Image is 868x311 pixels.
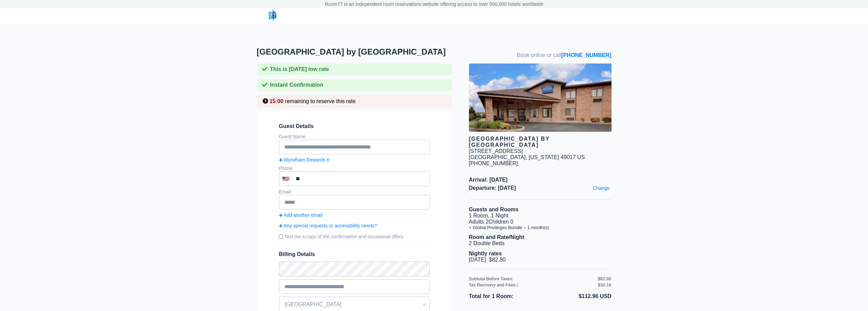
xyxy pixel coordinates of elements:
[469,240,612,246] li: 2 Double Beds
[269,10,276,22] img: logo-header-small.png
[469,207,519,212] b: Guests and Rooms
[257,79,452,91] div: Instant Confirmation
[279,231,430,242] label: Text me a copy of the confirmation and occasional offers
[469,251,502,256] b: Nightly rates
[469,234,525,240] b: Room and Rate/Night
[279,123,430,129] span: Guest Details
[279,212,430,218] a: Add another email
[279,157,430,162] a: Wyndham Rewards #
[469,219,612,225] li: Adults 2
[469,63,612,132] img: hotel image
[279,189,291,195] label: Email
[469,154,527,160] span: [GEOGRAPHIC_DATA],
[598,282,612,287] div: $30.16
[279,166,293,171] label: Phone
[469,282,598,287] div: Tax Recovery and Fees:
[257,63,452,75] div: This is [DATE] low rate
[561,154,576,160] span: 49017
[591,184,611,193] a: Change
[469,177,612,183] span: Arrival: [DATE]
[469,148,523,154] div: [STREET_ADDRESS]
[540,292,612,301] li: $112.96 USD
[279,251,430,257] span: Billing Details
[469,276,598,281] div: Subtotal Before Taxes:
[598,276,612,281] div: $82.80
[561,52,612,58] a: [PHONE_NUMBER]
[488,219,513,225] span: Children 0
[269,98,283,104] span: 15:00
[469,185,612,191] span: Departure: [DATE]
[279,299,429,310] span: [GEOGRAPHIC_DATA]
[469,292,540,301] li: Total for 1 Room:
[257,47,469,57] h1: [GEOGRAPHIC_DATA] by [GEOGRAPHIC_DATA]
[279,223,430,228] a: Any special requests or accessibility needs?
[577,154,585,160] span: US
[279,134,306,139] label: Guest Name
[469,136,612,148] div: [GEOGRAPHIC_DATA] by [GEOGRAPHIC_DATA]
[469,225,612,230] li: + Global Privileges Bundle – 1 month(s)
[469,160,612,167] div: [PHONE_NUMBER]
[285,98,355,104] span: remaining to reserve this rate
[517,52,611,58] span: Book online or call
[469,257,506,263] span: [DATE] $82.80
[469,213,612,219] li: 1 Room, 1 Night
[280,172,294,185] div: United States: +1
[529,154,559,160] span: [US_STATE]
